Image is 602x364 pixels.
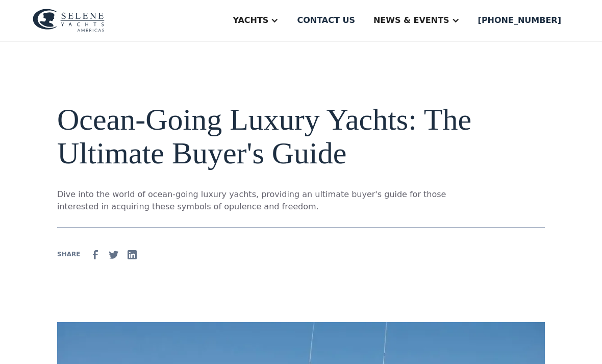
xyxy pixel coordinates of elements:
[297,14,355,27] div: Contact us
[233,14,268,27] div: Yachts
[57,188,482,213] p: Dive into the world of ocean-going luxury yachts, providing an ultimate buyer's guide for those i...
[57,103,482,170] h1: Ocean-Going Luxury Yachts: The Ultimate Buyer's Guide
[33,9,105,32] img: logo
[57,250,80,259] div: SHARE
[126,249,138,261] img: Linkedin
[108,249,120,261] img: Twitter
[89,249,102,261] img: facebook
[373,14,449,27] div: News & EVENTS
[478,14,561,27] div: [PHONE_NUMBER]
